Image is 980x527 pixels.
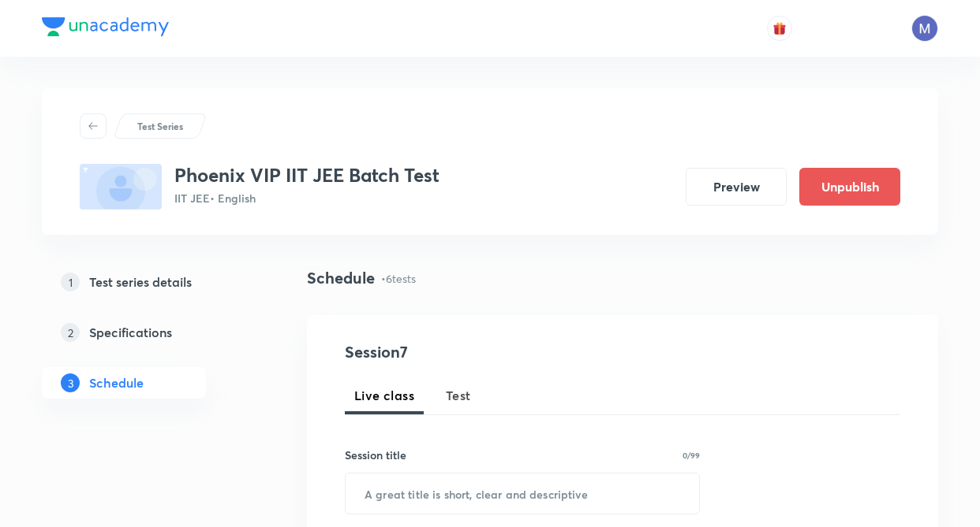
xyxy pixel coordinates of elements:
[911,15,938,42] img: Mangilal Choudhary
[61,373,80,392] p: 3
[42,317,256,348] a: 2Specifications
[89,323,172,342] h5: Specifications
[345,340,633,364] h4: Session 7
[42,17,169,36] img: Company Logo
[346,473,699,514] input: A great title is short, clear and descriptive
[42,266,256,298] a: 1Test series details
[307,266,375,290] h4: Schedule
[345,447,406,463] h6: Session title
[42,17,169,40] a: Company Logo
[683,451,700,459] p: 0/99
[354,386,414,405] span: Live class
[80,164,162,210] img: fallback-thumbnail.png
[137,119,183,133] p: Test Series
[174,190,440,206] p: IIT JEE • English
[89,273,192,291] h5: Test series details
[381,270,416,287] p: • 6 tests
[799,168,900,206] button: Unpublish
[686,168,787,206] button: Preview
[89,373,144,392] h5: Schedule
[767,16,792,41] button: avatar
[61,273,80,291] p: 1
[174,164,440,187] h3: Phoenix VIP IIT JEE Batch Test
[446,386,471,405] span: Test
[61,323,80,342] p: 2
[772,21,787,35] img: avatar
